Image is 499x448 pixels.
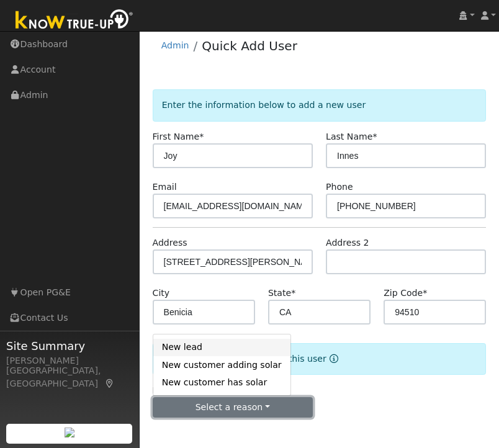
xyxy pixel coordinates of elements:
[65,428,74,437] img: retrieve
[384,287,427,300] label: Zip Code
[9,7,140,35] img: Know True-Up
[423,288,427,298] span: Required
[153,343,487,375] div: Select the reason for adding this user
[291,288,295,298] span: Required
[153,130,204,143] label: First Name
[372,132,377,141] span: Required
[153,356,290,374] a: New customer adding solar
[6,364,133,390] div: [GEOGRAPHIC_DATA], [GEOGRAPHIC_DATA]
[326,181,353,194] label: Phone
[326,354,338,364] a: Reason for new user
[153,236,187,249] label: Address
[153,181,177,194] label: Email
[6,338,133,354] span: Site Summary
[161,40,189,50] a: Admin
[153,339,290,356] a: New lead
[153,89,487,121] div: Enter the information below to add a new user
[268,287,295,300] label: State
[202,38,297,53] a: Quick Add User
[6,354,133,367] div: [PERSON_NAME]
[153,287,170,300] label: City
[326,130,377,143] label: Last Name
[199,132,204,141] span: Required
[153,374,290,391] a: New customer has solar
[104,379,115,388] a: Map
[326,236,369,249] label: Address 2
[153,397,313,418] button: Select a reason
